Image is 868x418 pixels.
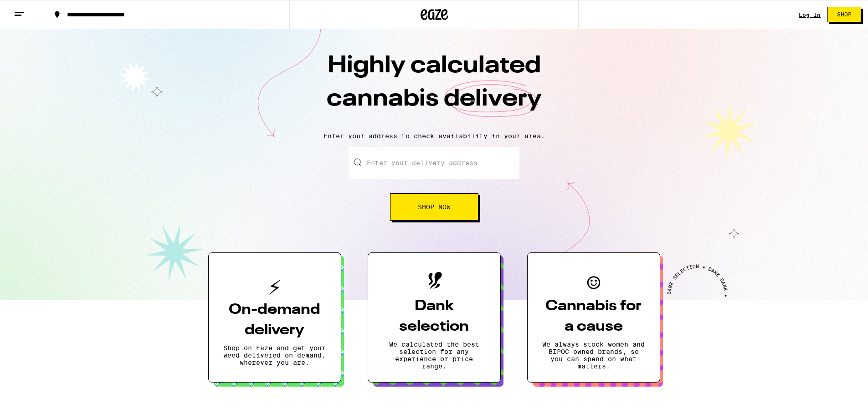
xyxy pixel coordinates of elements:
[349,147,519,179] input: Enter your delivery address
[799,12,821,18] a: Log In
[542,296,645,337] h3: Cannabis for a cause
[837,12,852,17] span: Shop
[527,252,660,383] button: Cannabis for a causeWe always stock women and BIPOC owned brands, so you can spend on what matters.
[9,132,859,140] p: Enter your address to check availability in your area.
[368,252,501,383] button: Dank selectionWe calculated the best selection for any experience or price range.
[223,300,326,341] h3: On-demand delivery
[275,50,594,125] h1: Highly calculated cannabis delivery
[390,193,478,221] button: Shop Now
[383,341,486,370] p: We calculated the best selection for any experience or price range.
[827,7,861,22] button: Shop
[821,7,868,22] a: Shop
[223,344,326,366] p: Shop on Eaze and get your weed delivered on demand, wherever you are.
[383,296,486,337] h3: Dank selection
[418,204,451,210] span: Shop Now
[208,252,341,383] button: On-demand deliveryShop on Eaze and get your weed delivered on demand, wherever you are.
[542,341,645,370] p: We always stock women and BIPOC owned brands, so you can spend on what matters.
